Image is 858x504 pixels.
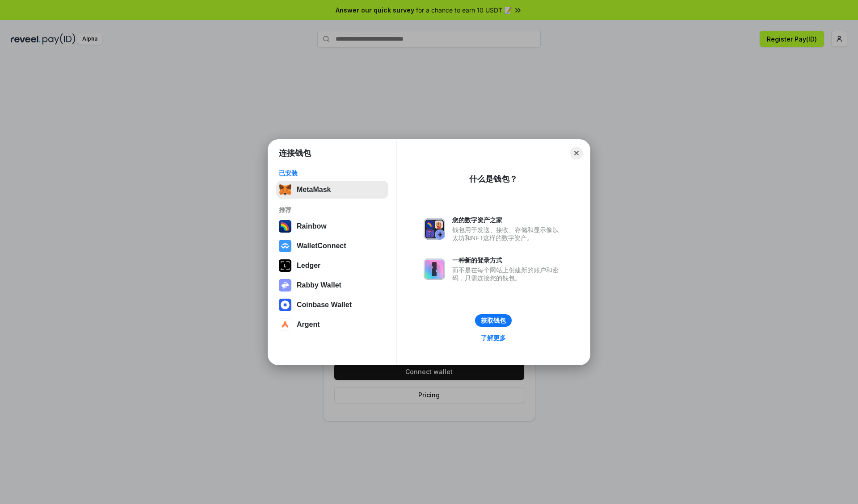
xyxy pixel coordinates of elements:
[276,217,388,235] button: Rainbow
[276,181,388,199] button: MetaMask
[276,276,388,294] button: Rabby Wallet
[297,321,320,329] div: Argent
[279,169,386,177] div: 已安装
[424,218,445,240] img: svg+xml,%3Csvg%20xmlns%3D%22http%3A%2F%2Fwww.w3.org%2F2000%2Fsvg%22%20fill%3D%22none%22%20viewBox...
[475,332,511,344] a: 了解更多
[424,258,445,280] img: svg+xml,%3Csvg%20xmlns%3D%22http%3A%2F%2Fwww.w3.org%2F2000%2Fsvg%22%20fill%3D%22none%22%20viewBox...
[276,296,388,314] button: Coinbase Wallet
[297,262,320,270] div: Ledger
[297,281,341,289] div: Rabby Wallet
[276,257,388,275] button: Ledger
[297,242,346,250] div: WalletConnect
[481,334,506,342] div: 了解更多
[279,240,291,252] img: svg+xml,%3Csvg%20width%3D%2228%22%20height%3D%2228%22%20viewBox%3D%220%200%2028%2028%22%20fill%3D...
[452,256,563,264] div: 一种新的登录方式
[279,183,291,196] img: svg+xml,%3Csvg%20fill%3D%22none%22%20height%3D%2233%22%20viewBox%3D%220%200%2035%2033%22%20width%...
[452,216,563,224] div: 您的数字资产之家
[276,237,388,255] button: WalletConnect
[279,206,386,214] div: 推荐
[452,226,563,242] div: 钱包用于发送、接收、存储和显示像以太坊和NFT这样的数字资产。
[276,316,388,333] button: Argent
[279,279,291,292] img: svg+xml,%3Csvg%20xmlns%3D%22http%3A%2F%2Fwww.w3.org%2F2000%2Fsvg%22%20fill%3D%22none%22%20viewBox...
[279,148,311,158] h1: 连接钱包
[570,147,583,159] button: Close
[297,222,327,230] div: Rainbow
[481,317,506,325] div: 获取钱包
[279,299,291,311] img: svg+xml,%3Csvg%20width%3D%2228%22%20height%3D%2228%22%20viewBox%3D%220%200%2028%2028%22%20fill%3D...
[452,266,563,282] div: 而不是在每个网站上创建新的账户和密码，只需连接您的钱包。
[279,259,291,272] img: svg+xml,%3Csvg%20xmlns%3D%22http%3A%2F%2Fwww.w3.org%2F2000%2Fsvg%22%20width%3D%2228%22%20height%3...
[279,318,291,331] img: svg+xml,%3Csvg%20width%3D%2228%22%20height%3D%2228%22%20viewBox%3D%220%200%2028%2028%22%20fill%3D...
[297,186,331,194] div: MetaMask
[475,314,512,327] button: 获取钱包
[469,174,517,184] div: 什么是钱包？
[297,301,352,309] div: Coinbase Wallet
[279,220,291,233] img: svg+xml,%3Csvg%20width%3D%22120%22%20height%3D%22120%22%20viewBox%3D%220%200%20120%20120%22%20fil...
